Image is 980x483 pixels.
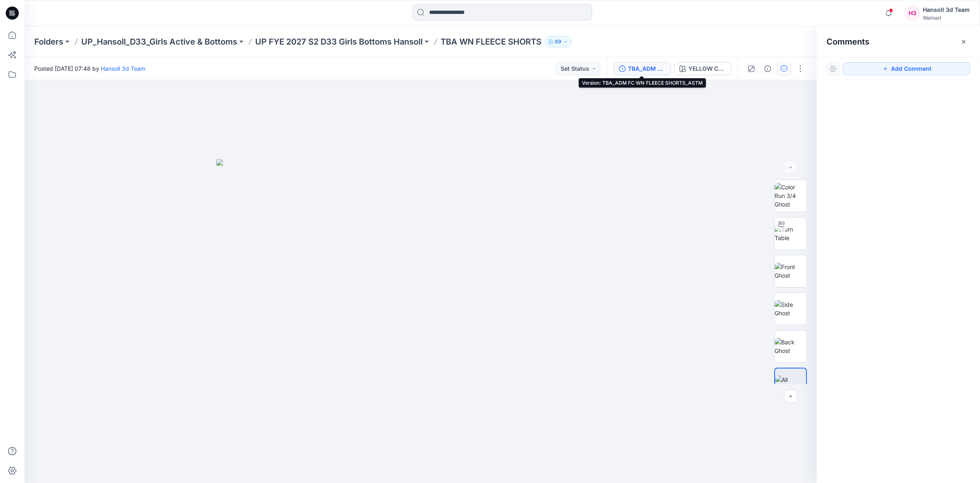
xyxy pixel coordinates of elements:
p: 69 [555,37,561,46]
button: Add Comment [843,62,970,75]
span: Posted [DATE] 07:48 by [34,64,145,73]
div: Walmart [923,15,970,21]
div: H3 [905,6,920,20]
img: Color Run 3/4 Ghost [775,183,806,209]
a: UP_Hansoll_D33_Girls Active & Bottoms [81,36,237,47]
button: YELLOW CHAMOMILE [674,62,731,75]
div: YELLOW CHAMOMILE [688,64,726,73]
div: TBA_ADM FC WN FLEECE SHORTS_ASTM [628,64,666,73]
img: Turn Table [775,225,806,242]
p: TBA WN FLEECE SHORTS [441,36,541,47]
img: Back Ghost [775,338,806,355]
h2: Comments [826,37,869,47]
a: UP FYE 2027 S2 D33 Girls Bottoms Hansoll [255,36,423,47]
button: 69 [545,36,572,47]
img: Front Ghost [775,263,806,280]
a: Hansoll 3d Team [101,65,145,72]
img: All colorways [775,375,806,393]
div: Hansoll 3d Team [923,5,970,15]
button: TBA_ADM FC WN FLEECE SHORTS_ASTM [614,62,671,75]
img: Side Ghost [775,300,806,317]
a: Folders [34,36,63,47]
button: Details [761,62,774,75]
